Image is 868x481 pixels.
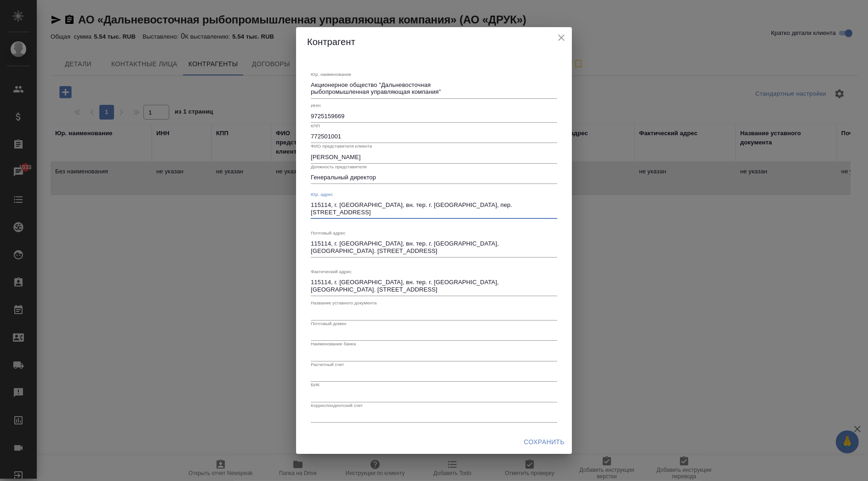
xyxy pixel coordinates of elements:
label: Юр. наименование [311,72,351,76]
label: Наименование банка [311,342,356,346]
span: Контрагент [307,37,355,47]
label: Почтовый адрес [311,231,346,235]
label: Расчетный счет [311,362,344,366]
label: Должность представителя [311,164,366,169]
label: ФИО представителя клиента [311,144,372,149]
label: Фактический адрес [311,269,352,274]
textarea: 115114, г. [GEOGRAPHIC_DATA], вн. тер. г. [GEOGRAPHIC_DATA], [GEOGRAPHIC_DATA]. [STREET_ADDRESS] [311,240,557,254]
label: Почтовый домен [311,321,346,326]
label: БИК [311,383,320,387]
button: Сохранить [520,434,568,451]
label: Название уставного документа [311,301,377,305]
label: Корреспондентский счет [311,403,363,407]
textarea: 115114, г. [GEOGRAPHIC_DATA], вн. тер. г. [GEOGRAPHIC_DATA], пер. [STREET_ADDRESS] [311,201,557,216]
label: ИНН [311,103,320,108]
label: Юр. адрес [311,192,333,197]
span: Сохранить [524,436,565,448]
button: close [554,31,568,45]
label: КПП [311,124,320,128]
textarea: 115114, г. [GEOGRAPHIC_DATA], вн. тер. г. [GEOGRAPHIC_DATA], [GEOGRAPHIC_DATA]. [STREET_ADDRESS] [311,279,557,293]
textarea: Акционерное общество "Дальневосточная рыбопромышленная управляющая компания" [311,81,557,96]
